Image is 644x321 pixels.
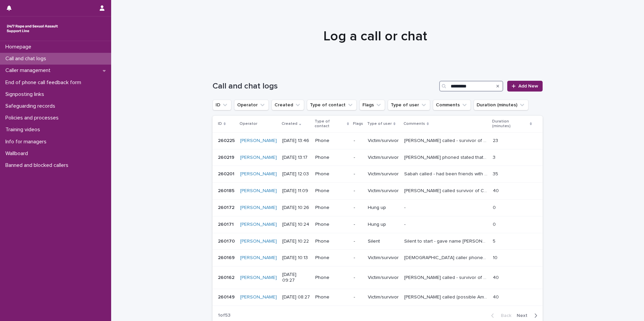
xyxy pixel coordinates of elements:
[315,155,348,160] p: Phone
[493,293,500,300] p: 40
[218,170,236,177] p: 260201
[213,166,543,183] tr: 260201260201 [PERSON_NAME] [DATE] 12:03Phone-Victim/survivorSabah called - had been friends with ...
[240,138,277,144] a: [PERSON_NAME]
[353,120,363,128] p: Flags
[218,274,236,281] p: 260162
[3,115,64,121] p: Policies and processes
[240,205,277,211] a: [PERSON_NAME]
[493,187,500,194] p: 40
[354,275,362,281] p: -
[282,138,310,144] p: [DATE] 13:46
[240,222,277,227] a: [PERSON_NAME]
[282,222,310,227] p: [DATE] 10:24
[315,275,348,281] p: Phone
[315,118,345,130] p: Type of contact
[368,275,399,281] p: Victim/survivor
[514,313,543,319] button: Next
[213,289,543,306] tr: 260149260149 [PERSON_NAME] [DATE] 08:27Phone-Victim/survivor[PERSON_NAME] called (possible Americ...
[315,188,348,194] p: Phone
[493,137,500,144] p: 23
[404,237,489,244] p: Silent to start - gave name Sid - then asked HSW hers call then cut off - HSW believes she had ju...
[368,188,399,194] p: Victim/survivor
[493,204,497,211] p: 0
[218,254,236,261] p: 260169
[368,138,399,144] p: Victim/survivor
[3,139,52,145] p: Info for managers
[517,313,532,318] span: Next
[404,137,489,144] p: Hannah called - survivor of CSA at the age of 13 by her 1st cousin from her fathers side. He was ...
[368,171,399,177] p: Victim/survivor
[493,153,497,160] p: 3
[354,138,362,144] p: -
[518,84,538,88] span: Add New
[240,255,277,261] a: [PERSON_NAME]
[315,222,348,227] p: Phone
[368,155,399,160] p: Victim/survivor
[213,183,543,200] tr: 260185260185 [PERSON_NAME] [DATE] 11:09Phone-Victim/survivor[PERSON_NAME] called survivor of CSA ...
[315,205,348,211] p: Phone
[218,220,235,227] p: 260171
[354,205,362,211] p: -
[3,150,33,157] p: Wallboard
[3,103,61,109] p: Safeguarding records
[439,81,503,92] input: Search
[368,222,399,227] p: Hung up
[213,100,231,110] button: ID
[404,293,489,300] p: Elizabeth called (possible American accent) distressed due to argument with father. Spoke about c...
[354,222,362,227] p: -
[213,199,543,216] tr: 260172260172 [PERSON_NAME] [DATE] 10:26Phone-Hung up-- 00
[368,294,399,300] p: Victim/survivor
[354,155,362,160] p: -
[282,171,310,177] p: [DATE] 12:03
[240,239,277,244] a: [PERSON_NAME]
[218,120,222,128] p: ID
[359,100,385,110] button: Flags
[282,155,310,160] p: [DATE] 13:17
[213,81,437,91] h1: Call and chat logs
[368,205,399,211] p: Hung up
[315,255,348,261] p: Phone
[404,274,489,281] p: Evi called - survivor of rape by someone who bought her a drink in a bar. This happened in Hampsh...
[234,100,269,110] button: Operator
[282,239,310,244] p: [DATE] 10:22
[218,187,236,194] p: 260185
[282,205,310,211] p: [DATE] 10:26
[3,67,56,74] p: Caller management
[213,216,543,233] tr: 260171260171 [PERSON_NAME] [DATE] 10:24Phone-Hung up-- 00
[368,255,399,261] p: Victim/survivor
[404,187,489,194] p: Erol called survivor of CSA by family - only protector was his mother who has now died. Grandfath...
[315,239,348,244] p: Phone
[486,313,514,319] button: Back
[240,275,277,281] a: [PERSON_NAME]
[493,254,499,261] p: 10
[3,127,45,133] p: Training videos
[218,153,236,160] p: 260219
[433,100,471,110] button: Comments
[282,120,297,128] p: Created
[3,91,50,98] p: Signposting links
[240,294,277,300] a: [PERSON_NAME]
[507,81,543,92] a: Add New
[493,274,500,281] p: 40
[282,272,310,283] p: [DATE] 09:27
[3,79,87,86] p: End of phone call feedback form
[5,22,59,35] img: rhQMoQhaT3yELyF149Cw
[388,100,430,110] button: Type of user
[354,294,362,300] p: -
[213,266,543,289] tr: 260162260162 [PERSON_NAME] [DATE] 09:27Phone-Victim/survivor[PERSON_NAME] called - survivor of ra...
[210,28,540,44] h1: Log a call or chat
[3,56,52,62] p: Call and chat logs
[354,171,362,177] p: -
[271,100,304,110] button: Created
[3,162,74,169] p: Banned and blocked callers
[213,233,543,250] tr: 260170260170 [PERSON_NAME] [DATE] 10:22Phone-SilentSilent to start - gave name [PERSON_NAME] - th...
[497,313,511,318] span: Back
[492,118,528,130] p: Duration (minutes)
[315,294,348,300] p: Phone
[282,188,310,194] p: [DATE] 11:09
[282,255,310,261] p: [DATE] 10:13
[474,100,528,110] button: Duration (minutes)
[493,220,497,227] p: 0
[213,132,543,149] tr: 260225260225 [PERSON_NAME] [DATE] 13:46Phone-Victim/survivor[PERSON_NAME] called - survivor of CS...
